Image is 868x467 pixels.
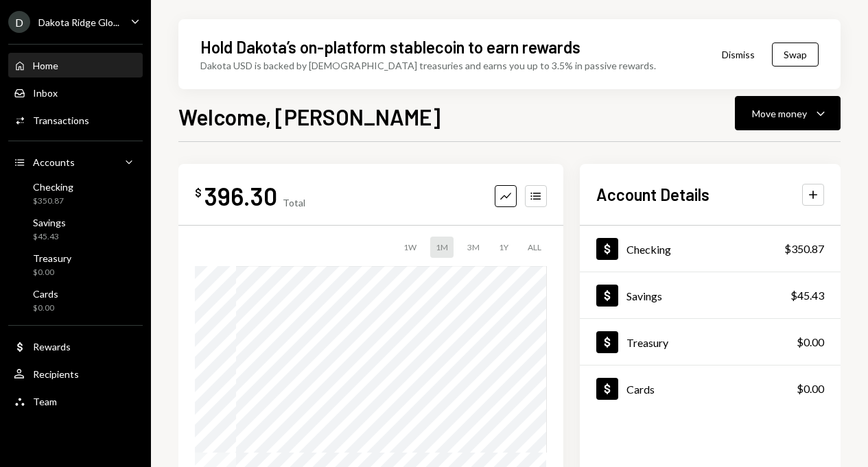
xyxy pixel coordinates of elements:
[33,181,73,193] div: Checking
[33,288,58,300] div: Cards
[204,180,277,211] div: 396.30
[33,195,73,207] div: $350.87
[580,319,841,365] a: Treasury$0.00
[735,96,841,130] button: Move money
[626,289,662,302] div: Savings
[772,43,819,67] button: Swap
[8,389,143,414] a: Team
[8,248,143,281] a: Treasury$0.00
[33,87,58,99] div: Inbox
[33,267,71,278] div: $0.00
[38,16,119,28] div: Dakota Ridge Glo...
[398,237,422,258] div: 1W
[626,336,668,349] div: Treasury
[33,396,57,407] div: Team
[580,366,841,411] a: Cards$0.00
[8,213,143,246] a: Savings$45.43
[8,80,143,105] a: Inbox
[33,156,75,168] div: Accounts
[790,287,824,304] div: $45.43
[200,58,656,73] div: Dakota USD is backed by [DEMOGRAPHIC_DATA] treasuries and earns you up to 3.5% in passive rewards.
[626,243,671,256] div: Checking
[33,231,66,243] div: $45.43
[8,53,143,77] a: Home
[797,381,824,397] div: $0.00
[580,226,841,272] a: Checking$350.87
[705,38,772,71] button: Dismiss
[8,334,143,359] a: Rewards
[33,60,58,71] div: Home
[462,237,485,258] div: 3M
[178,103,441,130] h1: Welcome, [PERSON_NAME]
[580,272,841,318] a: Savings$45.43
[430,237,454,258] div: 1M
[8,149,143,174] a: Accounts
[200,36,580,58] div: Hold Dakota’s on-platform stablecoin to earn rewards
[797,334,824,350] div: $0.00
[596,183,709,206] h2: Account Details
[8,11,30,33] div: D
[8,177,143,210] a: Checking$350.87
[33,302,58,314] div: $0.00
[195,186,202,200] div: $
[626,383,655,396] div: Cards
[283,197,305,208] div: Total
[8,108,143,132] a: Transactions
[33,115,89,126] div: Transactions
[8,361,143,386] a: Recipients
[784,241,824,257] div: $350.87
[8,284,143,317] a: Cards$0.00
[33,252,71,264] div: Treasury
[33,217,66,228] div: Savings
[752,106,807,121] div: Move money
[522,237,547,258] div: ALL
[33,368,79,380] div: Recipients
[33,341,71,352] div: Rewards
[493,237,514,258] div: 1Y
